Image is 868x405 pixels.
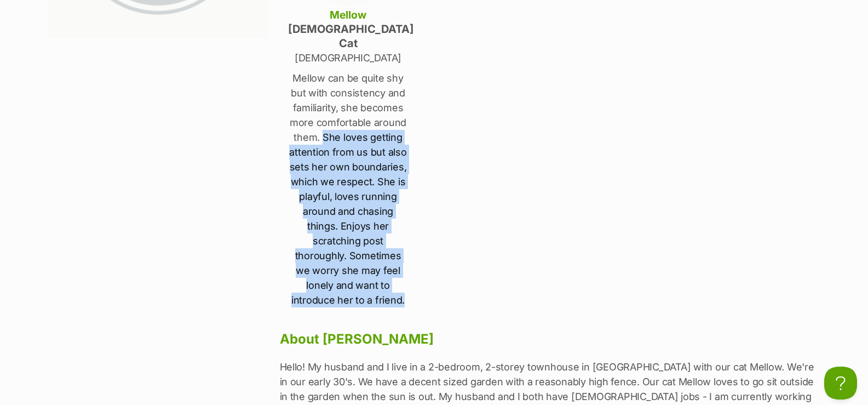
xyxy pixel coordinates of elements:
h4: Mellow [288,8,409,22]
p: Mellow can be quite shy but with consistency and familiarity, she becomes more comfortable around... [288,71,409,307]
iframe: Help Scout Beacon - Open [824,367,857,400]
p: [DEMOGRAPHIC_DATA] [288,50,409,65]
h3: About [PERSON_NAME] [280,332,820,347]
h4: [DEMOGRAPHIC_DATA] Cat [288,22,409,50]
